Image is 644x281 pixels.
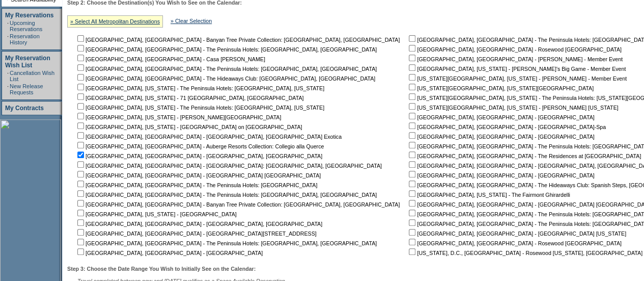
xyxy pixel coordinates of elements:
nobr: [GEOGRAPHIC_DATA], [GEOGRAPHIC_DATA] - [GEOGRAPHIC_DATA]: [GEOGRAPHIC_DATA], [GEOGRAPHIC_DATA] [75,163,382,169]
nobr: [GEOGRAPHIC_DATA], [GEOGRAPHIC_DATA] - The Peninsula Hotels: [GEOGRAPHIC_DATA], [GEOGRAPHIC_DATA] [75,192,377,198]
td: · [7,33,9,45]
nobr: [GEOGRAPHIC_DATA], [GEOGRAPHIC_DATA] - The Peninsula Hotels: [GEOGRAPHIC_DATA], [GEOGRAPHIC_DATA] [75,66,377,72]
b: Step 3: Choose the Date Range You Wish to Initially See on the Calendar: [67,266,256,272]
a: New Release Requests [10,83,43,95]
nobr: [US_STATE], D.C., [GEOGRAPHIC_DATA] - Rosewood [US_STATE], [GEOGRAPHIC_DATA] [407,250,642,256]
nobr: [GEOGRAPHIC_DATA], [GEOGRAPHIC_DATA] - Auberge Resorts Collection: Collegio alla Querce [75,143,324,149]
nobr: [GEOGRAPHIC_DATA], [US_STATE] - 71 [GEOGRAPHIC_DATA], [GEOGRAPHIC_DATA] [75,95,303,101]
td: · [7,83,9,95]
nobr: [GEOGRAPHIC_DATA], [GEOGRAPHIC_DATA] - The Residences at [GEOGRAPHIC_DATA] [407,153,641,159]
td: · [7,20,9,32]
nobr: [GEOGRAPHIC_DATA], [US_STATE] - [PERSON_NAME]'s Big Game - Member Event [407,66,626,72]
nobr: [GEOGRAPHIC_DATA], [US_STATE] - [PERSON_NAME][GEOGRAPHIC_DATA] [75,114,281,120]
nobr: [US_STATE][GEOGRAPHIC_DATA], [US_STATE] - [PERSON_NAME] - Member Event [407,75,627,82]
nobr: [GEOGRAPHIC_DATA], [GEOGRAPHIC_DATA] - [GEOGRAPHIC_DATA]-Spa [407,124,606,130]
td: · [7,70,9,82]
nobr: [GEOGRAPHIC_DATA], [GEOGRAPHIC_DATA] - [PERSON_NAME] - Member Event [407,56,623,62]
nobr: [GEOGRAPHIC_DATA], [GEOGRAPHIC_DATA] - Casa [PERSON_NAME] [75,56,265,62]
a: My Reservations [5,12,53,19]
a: Cancellation Wish List [10,70,54,82]
nobr: [GEOGRAPHIC_DATA], [GEOGRAPHIC_DATA] - The Hideaways Club: [GEOGRAPHIC_DATA], [GEOGRAPHIC_DATA] [75,75,375,82]
nobr: [GEOGRAPHIC_DATA], [GEOGRAPHIC_DATA] - [GEOGRAPHIC_DATA] [GEOGRAPHIC_DATA] [75,172,321,178]
nobr: [GEOGRAPHIC_DATA], [GEOGRAPHIC_DATA] - The Peninsula Hotels: [GEOGRAPHIC_DATA], [GEOGRAPHIC_DATA] [75,46,377,53]
nobr: [GEOGRAPHIC_DATA], [GEOGRAPHIC_DATA] - [GEOGRAPHIC_DATA], [GEOGRAPHIC_DATA] [75,221,322,227]
nobr: [GEOGRAPHIC_DATA], [GEOGRAPHIC_DATA] - The Peninsula Hotels: [GEOGRAPHIC_DATA], [GEOGRAPHIC_DATA] [75,240,377,246]
a: » Select All Metropolitan Destinations [70,18,160,24]
nobr: [GEOGRAPHIC_DATA], [US_STATE] - [GEOGRAPHIC_DATA] on [GEOGRAPHIC_DATA] [75,124,302,130]
a: Reservation History [10,33,40,45]
nobr: [GEOGRAPHIC_DATA], [GEOGRAPHIC_DATA] - Rosewood [GEOGRAPHIC_DATA] [407,46,621,53]
nobr: [GEOGRAPHIC_DATA], [US_STATE] - [GEOGRAPHIC_DATA] [75,211,237,217]
nobr: [GEOGRAPHIC_DATA], [GEOGRAPHIC_DATA] - [GEOGRAPHIC_DATA] [407,134,594,140]
nobr: [GEOGRAPHIC_DATA], [GEOGRAPHIC_DATA] - Rosewood [GEOGRAPHIC_DATA] [407,240,621,246]
nobr: [US_STATE][GEOGRAPHIC_DATA], [US_STATE] - [PERSON_NAME] [US_STATE] [407,105,618,111]
nobr: [GEOGRAPHIC_DATA], [GEOGRAPHIC_DATA] - The Peninsula Hotels: [GEOGRAPHIC_DATA] [75,182,317,188]
nobr: [US_STATE][GEOGRAPHIC_DATA], [US_STATE][GEOGRAPHIC_DATA] [407,85,594,91]
nobr: [GEOGRAPHIC_DATA], [GEOGRAPHIC_DATA] - Banyan Tree Private Collection: [GEOGRAPHIC_DATA], [GEOGRA... [75,37,400,43]
a: My Contracts [5,105,44,112]
nobr: [GEOGRAPHIC_DATA], [GEOGRAPHIC_DATA] - [GEOGRAPHIC_DATA] [75,250,263,256]
a: My Reservation Wish List [5,55,50,69]
a: » Clear Selection [171,18,212,24]
nobr: [GEOGRAPHIC_DATA], [GEOGRAPHIC_DATA] - [GEOGRAPHIC_DATA] [407,114,594,120]
nobr: [GEOGRAPHIC_DATA], [GEOGRAPHIC_DATA] - [GEOGRAPHIC_DATA], [GEOGRAPHIC_DATA] [75,153,322,159]
nobr: [GEOGRAPHIC_DATA], [US_STATE] - The Fairmont Ghirardelli [407,192,570,198]
nobr: [GEOGRAPHIC_DATA], [GEOGRAPHIC_DATA] - [GEOGRAPHIC_DATA][STREET_ADDRESS] [75,231,317,237]
nobr: [GEOGRAPHIC_DATA], [GEOGRAPHIC_DATA] - [GEOGRAPHIC_DATA], [GEOGRAPHIC_DATA] Exotica [75,134,342,140]
nobr: [GEOGRAPHIC_DATA], [GEOGRAPHIC_DATA] - [GEOGRAPHIC_DATA] [407,172,594,178]
nobr: [GEOGRAPHIC_DATA], [US_STATE] - The Peninsula Hotels: [GEOGRAPHIC_DATA], [US_STATE] [75,105,324,111]
nobr: [GEOGRAPHIC_DATA], [GEOGRAPHIC_DATA] - [GEOGRAPHIC_DATA] [US_STATE] [407,231,626,237]
a: Upcoming Reservations [10,20,42,32]
nobr: [GEOGRAPHIC_DATA], [US_STATE] - The Peninsula Hotels: [GEOGRAPHIC_DATA], [US_STATE] [75,85,324,91]
nobr: [GEOGRAPHIC_DATA], [GEOGRAPHIC_DATA] - Banyan Tree Private Collection: [GEOGRAPHIC_DATA], [GEOGRA... [75,201,400,208]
